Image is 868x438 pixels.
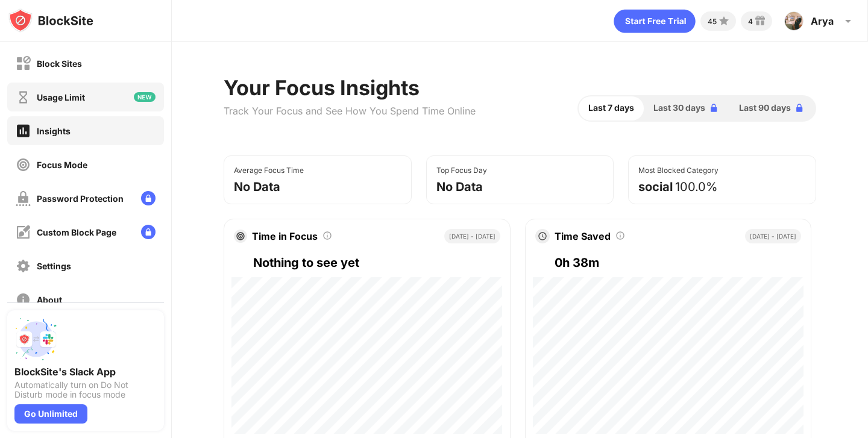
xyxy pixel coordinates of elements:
[37,227,116,237] div: Custom Block Page
[224,75,476,100] div: Your Focus Insights
[37,160,87,170] div: Focus Mode
[14,318,58,361] img: push-slack.svg
[16,56,31,71] img: block-off.svg
[37,92,85,102] div: Usage Limit
[37,58,82,69] div: Block Sites
[784,11,804,31] img: AOh14GjOmUNJNUmsjpoHsKIKFsJIMzrsZJlKp2sr-Ptx=s96-c
[555,253,801,272] div: 0h 38m
[16,90,31,105] img: time-usage-off.svg
[8,8,93,33] img: logo-blocksite.svg
[793,102,805,114] img: lock-blue.svg
[134,92,156,102] img: new-icon.svg
[14,404,87,424] div: Go Unlimited
[614,9,696,33] div: animation
[322,231,332,240] img: tooltip.svg
[739,101,791,114] span: Last 90 days
[436,180,483,194] div: No Data
[16,123,31,139] img: insights-on.svg
[675,180,718,194] div: 100.0%
[444,229,500,243] div: [DATE] - [DATE]
[588,101,634,114] span: Last 7 days
[236,232,245,240] img: target.svg
[708,102,720,114] img: lock-blue.svg
[16,157,31,172] img: focus-off.svg
[234,166,304,175] div: Average Focus Time
[16,191,31,206] img: password-protection-off.svg
[638,166,719,175] div: Most Blocked Category
[638,180,673,194] div: social
[141,225,156,239] img: lock-menu.svg
[224,105,476,117] div: Track Your Focus and See How You Spend Time Online
[252,230,318,242] div: Time in Focus
[717,14,731,28] img: points-small.svg
[436,166,487,175] div: Top Focus Day
[141,191,156,205] img: lock-menu.svg
[555,230,611,242] div: Time Saved
[538,231,547,241] img: clock.svg
[615,231,625,240] img: tooltip.svg
[14,366,157,378] div: BlockSite's Slack App
[37,193,124,204] div: Password Protection
[16,292,31,307] img: about-off.svg
[37,261,71,271] div: Settings
[16,258,31,274] img: settings-off.svg
[14,380,157,399] div: Automatically turn on Do Not Disturb mode in focus mode
[748,17,753,26] div: 4
[37,126,71,136] div: Insights
[653,101,705,114] span: Last 30 days
[753,14,767,28] img: reward-small.svg
[253,253,500,272] div: Nothing to see yet
[811,15,834,27] div: Arya
[37,295,62,305] div: About
[16,225,31,240] img: customize-block-page-off.svg
[708,17,717,26] div: 45
[234,180,280,194] div: No Data
[745,229,801,243] div: [DATE] - [DATE]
